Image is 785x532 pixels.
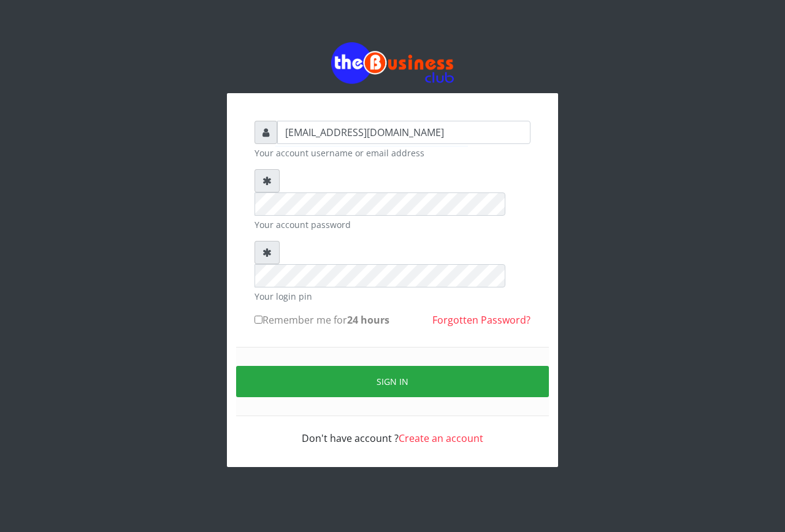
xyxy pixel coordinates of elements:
input: Username or email address [277,121,530,144]
b: 24 hours [347,313,389,327]
button: Sign in [236,366,549,397]
a: Forgotten Password? [432,313,530,327]
small: Your account password [255,218,530,231]
small: Your login pin [255,290,530,303]
label: Remember me for [255,313,389,327]
div: Don't have account ? [255,416,530,446]
small: Your account username or email address [255,146,530,159]
a: Create an account [399,431,483,445]
input: Remember me for24 hours [255,316,262,324]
